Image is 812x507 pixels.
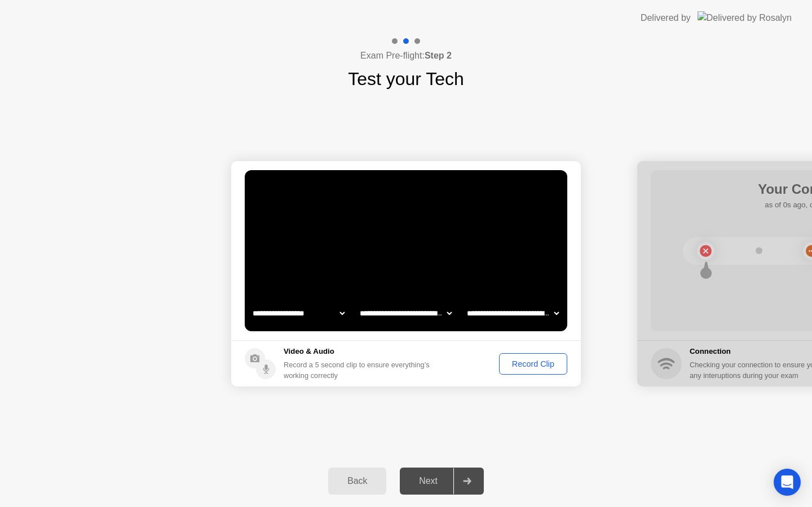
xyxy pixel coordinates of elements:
[400,468,484,495] button: Next
[403,476,453,486] div: Next
[332,476,383,486] div: Back
[358,302,454,324] select: Available speakers
[425,51,452,60] b: Step 2
[360,49,452,63] h4: Exam Pre-flight:
[284,346,434,357] h5: Video & Audio
[503,359,563,368] div: Record Clip
[328,468,386,495] button: Back
[499,353,567,375] button: Record Clip
[250,302,347,324] select: Available cameras
[774,469,801,496] div: Open Intercom Messenger
[698,11,792,24] img: Delivered by Rosalyn
[348,65,464,92] h1: Test your Tech
[641,11,691,25] div: Delivered by
[465,302,561,324] select: Available microphones
[284,359,434,381] div: Record a 5 second clip to ensure everything’s working correctly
